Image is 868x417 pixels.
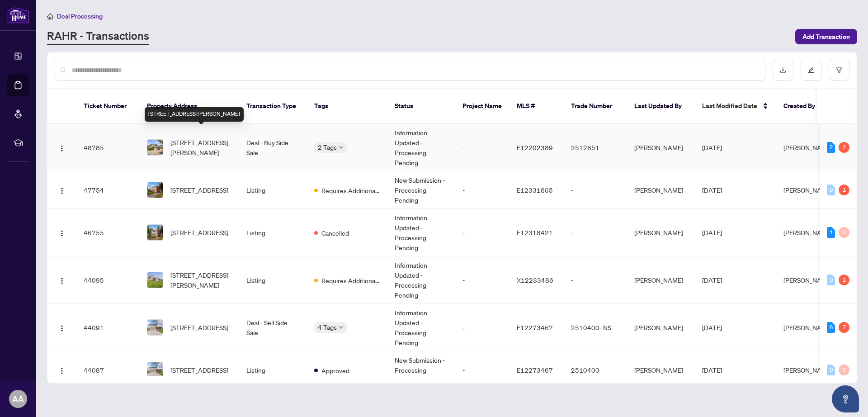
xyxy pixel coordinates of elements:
span: [PERSON_NAME] [783,366,832,374]
span: [PERSON_NAME] [783,143,832,152]
img: Logo [58,187,66,194]
div: 0 [827,365,835,375]
td: - [455,304,509,351]
td: New Submission - Processing Pending [387,351,455,389]
td: - [455,209,509,256]
td: - [455,256,509,304]
a: RAHR - Transactions [47,28,149,45]
span: download [780,67,786,73]
span: down [339,325,343,330]
th: Last Modified Date [695,89,776,124]
button: filter [829,60,849,81]
td: Listing [239,256,307,304]
span: 4 Tags [318,322,337,332]
td: Information Updated - Processing Pending [387,209,455,256]
img: thumbnail-img [147,225,163,240]
div: 1 [827,227,835,238]
img: thumbnail-img [147,140,163,155]
td: 44095 [76,256,140,304]
img: Logo [58,325,66,332]
button: Logo [55,140,69,155]
img: thumbnail-img [147,320,163,335]
th: Tags [307,89,387,124]
img: Logo [58,145,66,152]
img: thumbnail-img [147,362,163,378]
td: [PERSON_NAME] [627,171,695,209]
span: down [339,145,343,150]
span: [DATE] [702,323,722,332]
td: Listing [239,351,307,389]
span: [DATE] [702,276,722,284]
th: Ticket Number [76,89,140,124]
div: [STREET_ADDRESS][PERSON_NAME] [145,107,244,122]
td: [PERSON_NAME] [627,304,695,351]
td: Information Updated - Processing Pending [387,124,455,171]
button: Logo [55,225,69,240]
td: - [455,171,509,209]
span: 2 Tags [318,142,337,152]
span: [DATE] [702,366,722,374]
td: 47754 [76,171,140,209]
td: - [564,256,627,304]
img: thumbnail-img [147,182,163,198]
span: E12273467 [517,366,553,374]
span: E12318421 [517,228,553,237]
img: thumbnail-img [147,272,163,288]
div: 2 [839,142,849,153]
td: [PERSON_NAME] [627,256,695,304]
span: home [47,13,53,19]
th: MLS # [509,89,564,124]
td: 2510400- NS [564,304,627,351]
td: Deal - Sell Side Sale [239,304,307,351]
td: - [564,209,627,256]
span: [STREET_ADDRESS][PERSON_NAME] [170,137,232,157]
td: 44087 [76,351,140,389]
img: Logo [58,230,66,237]
span: [PERSON_NAME] [783,228,832,237]
span: E12331605 [517,186,553,194]
span: Last Modified Date [702,101,757,111]
span: [PERSON_NAME] [783,186,832,194]
th: Created By [776,89,830,124]
td: [PERSON_NAME] [627,124,695,171]
span: [STREET_ADDRESS] [170,227,228,237]
th: Status [387,89,455,124]
img: logo [7,7,29,24]
div: 7 [839,322,849,333]
span: Approved [321,365,349,375]
td: 48785 [76,124,140,171]
td: - [455,124,509,171]
div: 1 [839,275,849,285]
img: Logo [58,277,66,284]
span: [STREET_ADDRESS] [170,185,228,195]
button: edit [801,60,821,81]
span: [DATE] [702,228,722,237]
th: Project Name [455,89,509,124]
span: Deal Processing [57,12,103,20]
button: Logo [55,183,69,197]
td: 44091 [76,304,140,351]
th: Transaction Type [239,89,307,124]
span: E12273467 [517,323,553,332]
td: - [455,351,509,389]
div: 0 [839,227,849,238]
th: Trade Number [564,89,627,124]
td: Information Updated - Processing Pending [387,304,455,351]
button: Logo [55,363,69,377]
span: Cancelled [321,228,349,238]
td: Listing [239,209,307,256]
div: 2 [827,142,835,153]
span: Requires Additional Docs [321,185,380,195]
td: - [564,171,627,209]
img: Logo [58,367,66,374]
span: [PERSON_NAME] [783,323,832,332]
span: [DATE] [702,186,722,194]
button: Logo [55,273,69,287]
td: 2510400 [564,351,627,389]
th: Property Address [140,89,239,124]
div: 6 [827,322,835,333]
span: [STREET_ADDRESS] [170,322,228,332]
span: [STREET_ADDRESS] [170,365,228,375]
span: X12233486 [517,276,553,284]
button: Open asap [832,385,859,412]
